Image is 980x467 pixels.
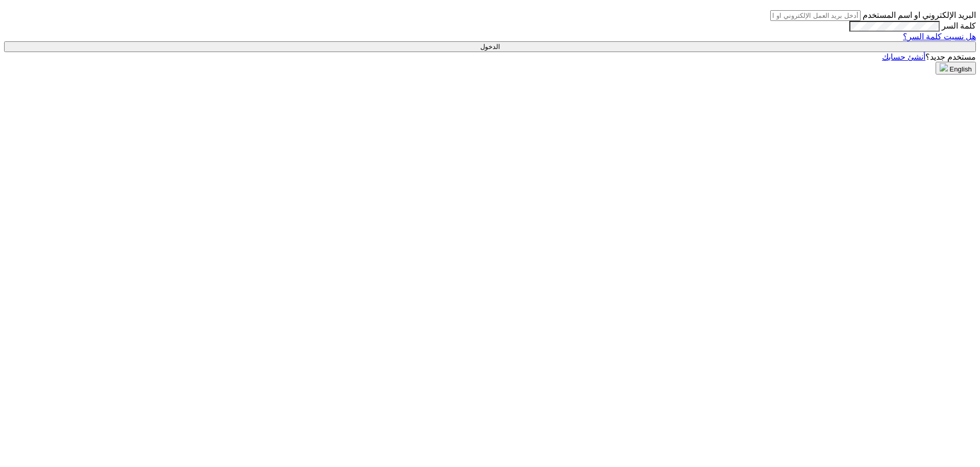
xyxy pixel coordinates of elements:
[949,65,972,73] span: English
[936,62,976,75] button: English
[903,32,976,41] a: هل نسيت كلمة السر؟
[863,11,976,19] label: البريد الإلكتروني او اسم المستخدم
[940,63,948,71] img: en-US.png
[942,21,976,30] label: كلمة السر
[4,41,976,52] input: الدخول
[770,10,861,21] input: أدخل بريد العمل الإلكتروني او اسم المستخدم الخاص بك ...
[882,53,925,61] a: أنشئ حسابك
[4,52,976,62] div: مستخدم جديد؟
